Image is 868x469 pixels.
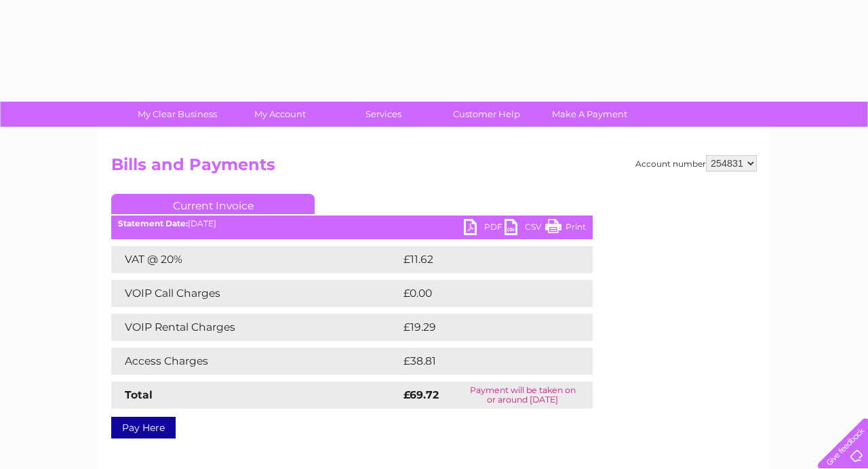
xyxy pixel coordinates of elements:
[400,348,564,375] td: £38.81
[400,246,563,273] td: £11.62
[121,102,233,127] a: My Clear Business
[464,219,505,239] a: PDF
[111,219,593,228] div: [DATE]
[111,246,400,273] td: VAT @ 20%
[111,280,400,307] td: VOIP Call Charges
[534,102,646,127] a: Make A Payment
[224,102,336,127] a: My Account
[118,218,188,228] b: Statement Date:
[403,388,439,401] strong: £69.72
[111,155,757,181] h2: Bills and Payments
[111,417,176,439] a: Pay Here
[111,194,315,214] a: Current Invoice
[328,102,439,127] a: Services
[111,348,400,375] td: Access Charges
[431,102,542,127] a: Customer Help
[545,219,586,239] a: Print
[111,314,400,341] td: VOIP Rental Charges
[505,219,545,239] a: CSV
[400,280,561,307] td: £0.00
[635,155,757,171] div: Account number
[400,314,564,341] td: £19.29
[125,388,153,401] strong: Total
[452,382,593,409] td: Payment will be taken on or around [DATE]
